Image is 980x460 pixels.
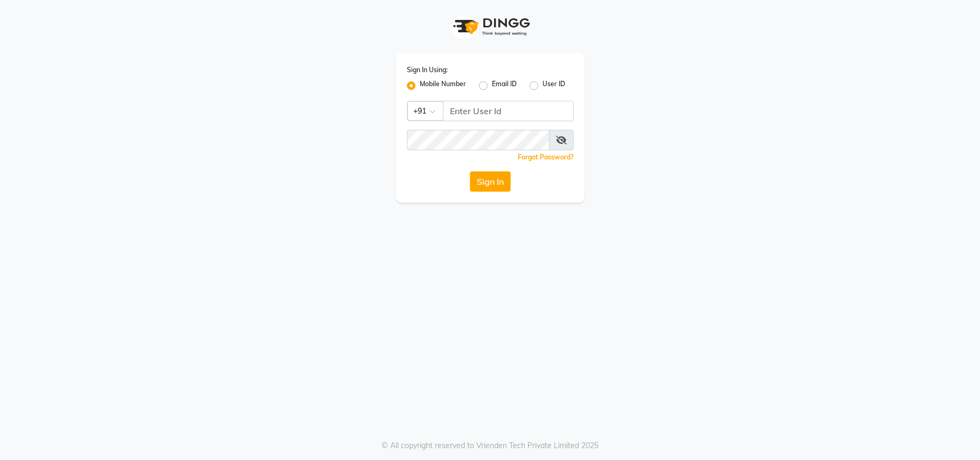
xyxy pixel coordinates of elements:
[542,79,565,92] label: User ID
[470,171,511,192] button: Sign In
[492,79,517,92] label: Email ID
[420,79,466,92] label: Mobile Number
[447,11,533,43] img: logo1.svg
[518,153,574,161] a: Forgot Password?
[407,130,549,150] input: Username
[443,101,574,121] input: Username
[407,65,448,75] label: Sign In Using:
